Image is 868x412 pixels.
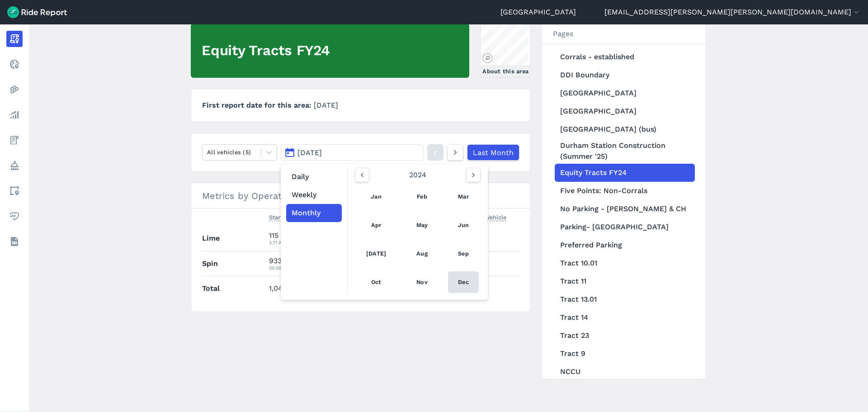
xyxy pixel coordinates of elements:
[480,24,531,78] a: About this area
[286,168,342,186] button: Daily
[269,212,298,223] button: Start Trips
[202,101,314,109] span: First report date for this area
[202,276,265,301] th: Total
[456,251,519,276] td: 0.4
[406,186,438,208] a: Feb
[6,132,23,148] a: Fees
[555,200,695,218] a: No Parking - [PERSON_NAME] & CH
[555,254,695,272] a: Tract 10.01
[555,363,695,381] a: NCCU
[406,271,438,293] a: Nov
[6,208,23,224] a: Health
[604,7,861,18] button: [EMAIL_ADDRESS][PERSON_NAME][PERSON_NAME][DOMAIN_NAME]
[314,101,338,109] span: [DATE]
[191,183,530,208] h3: Metrics by Operator
[281,144,424,161] button: [DATE]
[6,183,23,199] a: Areas
[555,48,695,66] a: Corrals - established
[542,24,706,44] h3: Pages
[467,144,519,161] a: Last Month
[6,233,23,250] a: Datasets
[448,214,479,236] a: Jun
[356,214,396,236] a: Apr
[6,31,23,47] a: Report
[202,251,265,276] th: Spin
[456,226,519,251] td: 0.2
[448,243,479,265] a: Sep
[356,186,396,208] a: Jan
[555,272,695,290] a: Tract 11
[356,271,396,293] a: Oct
[269,238,325,246] div: 3.71 Avg.
[555,102,695,120] a: [GEOGRAPHIC_DATA]
[7,6,67,18] img: Ride Report
[500,7,576,18] a: [GEOGRAPHIC_DATA]
[286,186,342,204] button: Weekly
[269,230,325,246] div: 115
[356,243,396,265] a: [DATE]
[555,236,695,254] a: Preferred Parking
[456,276,519,301] td: 0.39
[448,186,479,208] a: Mar
[351,168,484,182] div: 2024
[555,290,695,308] a: Tract 13.01
[555,84,695,102] a: [GEOGRAPHIC_DATA]
[269,212,298,221] span: Start Trips
[297,148,322,157] span: [DATE]
[406,214,438,236] a: May
[6,157,23,174] a: Policy
[555,164,695,182] a: Equity Tracts FY24
[555,138,695,164] a: Durham Station Construction (Summer '25)
[555,66,695,84] a: DDI Boundary
[269,256,325,272] div: 933
[481,24,529,65] canvas: Map
[555,345,695,363] a: Tract 9
[448,271,479,293] a: Dec
[269,264,325,272] div: 30.097 Avg.
[6,107,23,123] a: Analyze
[555,218,695,236] a: Parking- [GEOGRAPHIC_DATA]
[555,120,695,138] a: [GEOGRAPHIC_DATA] (bus)
[555,308,695,327] a: Tract 14
[202,41,330,61] h2: Equity Tracts FY24
[555,327,695,345] a: Tract 23
[555,182,695,200] a: Five Points: Non-Corrals
[482,53,493,63] a: Mapbox logo
[265,276,329,301] td: 1,048
[286,204,342,222] button: Monthly
[6,56,23,72] a: Realtime
[482,67,528,76] div: About this area
[202,226,265,251] th: Lime
[406,243,438,265] a: Aug
[6,81,23,98] a: Heatmaps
